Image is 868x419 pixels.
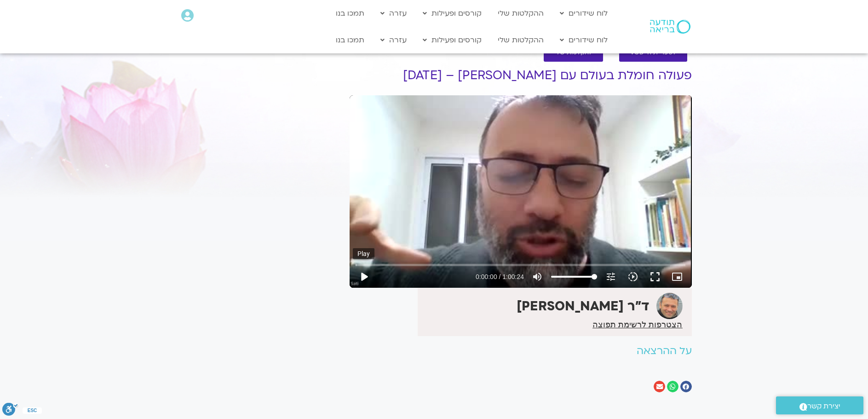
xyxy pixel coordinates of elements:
[493,5,548,22] a: ההקלטות שלי
[592,320,682,329] a: הצטרפות לרשימת תפוצה
[630,49,676,56] span: לספריית ה-VOD
[656,293,683,319] img: ד"ר אסף סטי אל בר
[555,49,592,56] span: להקלטות שלי
[807,400,840,413] span: יצירת קשר
[418,31,486,49] a: קורסים ופעילות
[555,5,612,22] a: לוח שידורים
[654,381,665,392] div: שיתוף ב email
[350,345,692,357] h2: על ההרצאה
[555,31,612,49] a: לוח שידורים
[776,396,863,414] a: יצירת קשר
[418,5,486,22] a: קורסים ופעילות
[650,20,690,34] img: תודעה בריאה
[493,31,548,49] a: ההקלטות שלי
[667,381,678,392] div: שיתוף ב whatsapp
[680,381,692,392] div: שיתוף ב facebook
[517,297,650,315] strong: ד"ר [PERSON_NAME]
[331,31,369,49] a: תמכו בנו
[350,69,692,82] h1: פעולה חומלת בעולם עם [PERSON_NAME] – [DATE]
[331,5,369,22] a: תמכו בנו
[376,31,411,49] a: עזרה
[376,5,411,22] a: עזרה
